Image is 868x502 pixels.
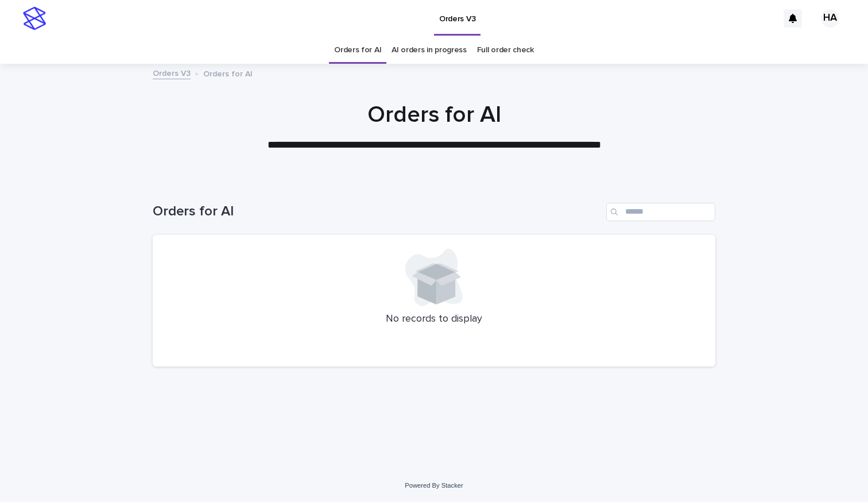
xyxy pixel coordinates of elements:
a: Orders for AI [334,37,381,64]
img: stacker-logo-s-only.png [23,7,46,30]
a: Orders V3 [153,66,191,79]
p: No records to display [166,313,702,326]
div: HA [821,9,839,28]
h1: Orders for AI [153,101,715,129]
p: Orders for AI [203,67,253,79]
h1: Orders for AI [153,203,602,220]
input: Search [606,203,715,221]
a: Powered By Stacker [405,482,463,489]
a: Full order check [477,37,534,64]
a: AI orders in progress [392,37,467,64]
